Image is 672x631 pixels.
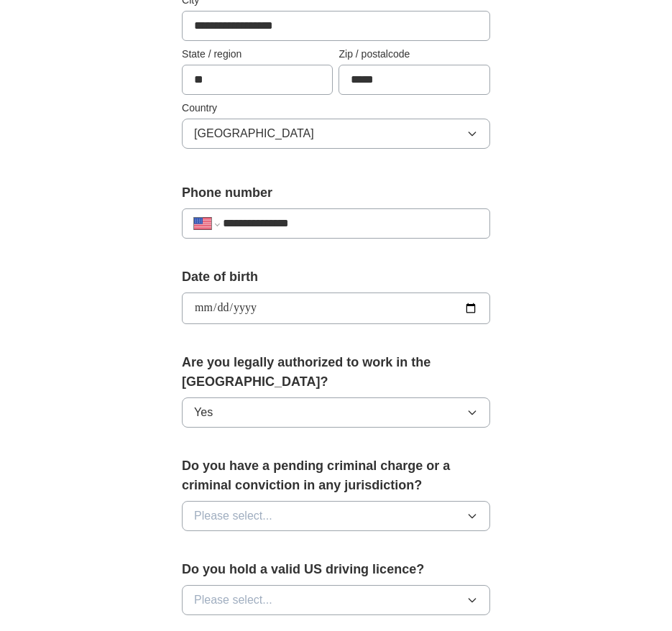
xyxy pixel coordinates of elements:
[182,560,490,579] label: Do you hold a valid US driving licence?
[182,456,490,495] label: Do you have a pending criminal charge or a criminal conviction in any jurisdiction?
[194,507,272,525] span: Please select...
[339,47,489,62] label: Zip / postalcode
[182,47,333,62] label: State / region
[182,397,490,428] button: Yes
[194,404,213,421] span: Yes
[194,125,314,142] span: [GEOGRAPHIC_DATA]
[182,501,490,531] button: Please select...
[182,585,490,615] button: Please select...
[182,183,490,203] label: Phone number
[182,353,490,392] label: Are you legally authorized to work in the [GEOGRAPHIC_DATA]?
[194,591,272,609] span: Please select...
[182,267,490,287] label: Date of birth
[182,101,490,116] label: Country
[182,119,490,149] button: [GEOGRAPHIC_DATA]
